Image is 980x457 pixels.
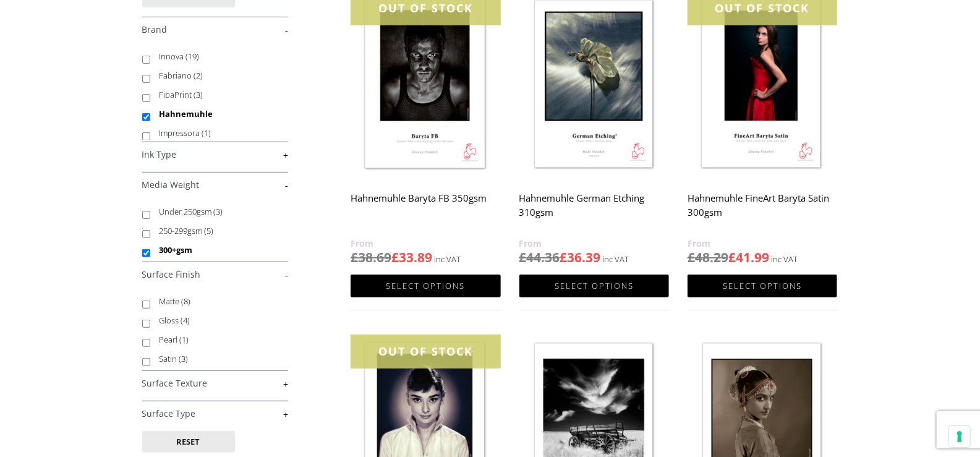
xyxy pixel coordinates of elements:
label: Impressora [160,124,276,143]
a: + [142,149,288,161]
label: Hahnemuhle [160,105,276,124]
label: 300+gsm [160,241,276,260]
h4: Media Weight [142,172,288,197]
a: Select options for “Hahnemuhle Baryta FB 350gsm” [351,275,500,297]
h2: Hahnemuhle FineArt Baryta Satin 300gsm [688,187,837,236]
bdi: 38.69 [351,249,391,266]
span: (5) [205,225,214,236]
a: - [142,179,288,191]
span: (1) [180,334,189,345]
a: Select options for “Hahnemuhle German Etching 310gsm” [519,275,669,297]
h4: Surface Type [142,401,288,425]
label: Fabriano [160,66,276,85]
span: (3) [214,206,223,217]
label: Under 250gsm [160,202,276,221]
span: £ [728,249,736,266]
label: Innova [160,47,276,66]
label: Satin [160,349,276,369]
span: £ [560,249,568,266]
a: - [142,269,288,281]
h2: Hahnemuhle Baryta FB 350gsm [351,187,500,236]
bdi: 44.36 [519,249,560,266]
a: Select options for “Hahnemuhle FineArt Baryta Satin 300gsm” [688,275,837,297]
span: (8) [182,296,191,307]
h4: Ink Type [142,142,288,166]
label: Pearl [160,330,276,349]
a: + [142,408,288,420]
h4: Brand [142,17,288,41]
span: £ [351,249,358,266]
button: Your consent preferences for tracking technologies [949,426,970,447]
label: Gloss [160,311,276,330]
h4: Surface Finish [142,262,288,286]
span: (19) [186,51,200,62]
bdi: 48.29 [688,249,728,266]
bdi: 36.39 [560,249,601,266]
label: Matte [160,292,276,311]
h4: Surface Texture [142,370,288,395]
h2: Hahnemuhle German Etching 310gsm [519,187,669,236]
span: £ [391,249,399,266]
span: (3) [179,353,189,364]
button: Reset [142,431,235,453]
span: (1) [202,127,211,139]
bdi: 33.89 [391,249,432,266]
bdi: 41.99 [728,249,769,266]
label: FibaPrint [160,85,276,105]
a: - [142,24,288,36]
div: OUT OF STOCK [351,335,500,369]
span: (4) [181,315,190,326]
span: (2) [194,70,203,81]
label: 250-299gsm [160,221,276,241]
span: (3) [194,89,203,100]
span: £ [519,249,527,266]
a: + [142,378,288,390]
span: £ [688,249,695,266]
